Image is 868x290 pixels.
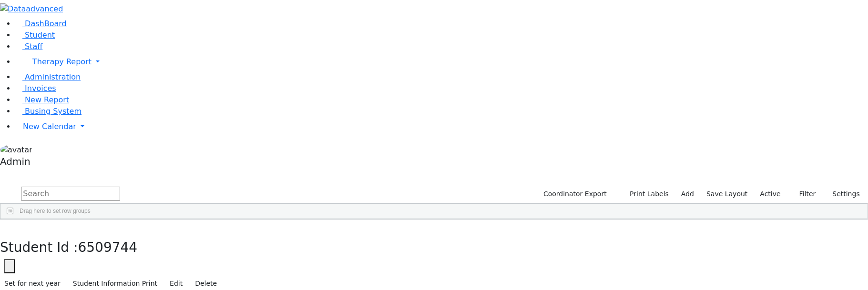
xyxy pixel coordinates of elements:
[20,208,91,214] span: Drag here to set row groups
[15,30,55,40] a: Student
[537,187,611,201] button: Coordinator Export
[25,19,67,28] span: DashBoard
[15,42,42,51] a: Staff
[787,187,820,201] button: Filter
[23,122,76,131] span: New Calendar
[25,30,55,40] span: Student
[820,187,864,201] button: Settings
[25,107,82,116] span: Busing System
[21,187,120,201] input: Search
[15,52,868,71] a: Therapy Report
[15,19,67,28] a: DashBoard
[25,84,56,93] span: Invoices
[25,42,42,51] span: Staff
[677,187,698,201] a: Add
[756,187,785,201] label: Active
[15,72,81,81] a: Administration
[15,107,82,116] a: Busing System
[78,240,138,255] span: 6509744
[15,95,69,104] a: New Report
[15,117,868,136] a: New Calendar
[25,95,69,104] span: New Report
[32,57,92,66] span: Therapy Report
[25,72,81,81] span: Administration
[702,187,752,201] button: Save Layout
[15,84,56,93] a: Invoices
[619,187,673,201] button: Print Labels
